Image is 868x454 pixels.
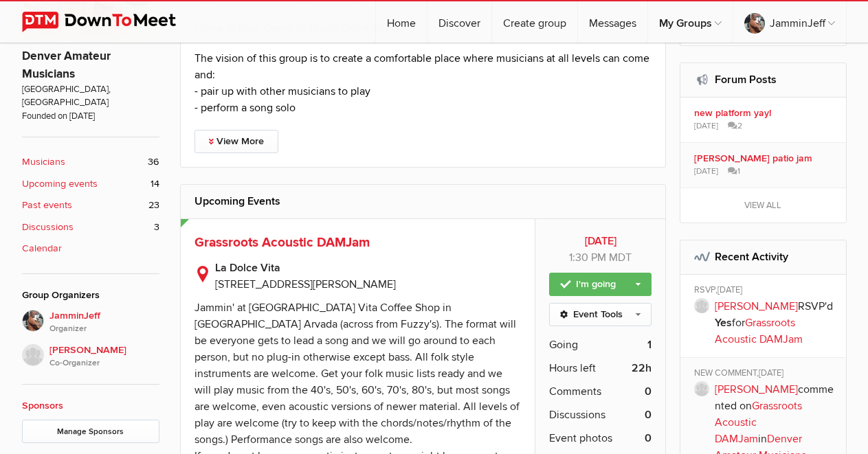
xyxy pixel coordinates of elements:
a: Grassroots Acoustic DAMJam [715,316,803,346]
h2: Recent Activity [694,240,832,273]
span: America/Denver [609,251,632,264]
a: View all [680,188,846,223]
a: Calendar [22,241,159,256]
a: My Groups [648,1,733,43]
span: Comments [549,383,601,400]
a: Discover [427,1,491,43]
span: 23 [148,198,159,213]
span: 36 [148,155,159,170]
a: Musicians 36 [22,155,159,170]
b: Discussions [22,220,74,235]
a: [PERSON_NAME] [715,299,798,313]
a: [PERSON_NAME] patio jam [DATE] 1 [680,143,846,188]
i: Co-Organizer [49,357,159,370]
b: Past events [22,198,72,213]
a: Forum Posts [715,73,777,87]
b: [DATE] [549,233,652,249]
a: Discussions 3 [22,220,159,235]
a: [PERSON_NAME]Co-Organizer [22,336,159,370]
b: new platform yay! [694,107,836,120]
div: Group Organizers [22,288,159,303]
b: La Dolce Vita [215,260,522,276]
a: new platform yay! [DATE] 2 [680,98,846,142]
b: 0 [645,383,652,400]
div: NEW COMMENT, [694,367,836,381]
span: Event photos [549,430,612,446]
img: DownToMeet [22,12,197,32]
span: 14 [151,177,159,192]
span: [DATE] [694,120,718,133]
h2: Upcoming Events [194,185,652,218]
span: 1 [728,166,740,178]
span: Discussions [549,407,605,423]
a: I'm going [549,273,652,296]
span: [GEOGRAPHIC_DATA], [GEOGRAPHIC_DATA] [22,83,159,110]
img: JamminJeff [22,310,44,332]
p: The vision of this group is to create a comfortable place where musicians at all levels can come ... [194,50,652,116]
span: [DATE] [717,284,742,295]
a: JamminJeff [733,1,846,43]
span: JamminJeff [49,308,159,336]
i: Organizer [49,323,159,335]
a: Grassroots Acoustic DAMJam [715,399,802,446]
a: JamminJeffOrganizer [22,310,159,336]
a: Manage Sponsors [22,420,159,443]
span: 3 [154,220,159,235]
b: [PERSON_NAME] patio jam [694,152,836,165]
span: Founded on [DATE] [22,110,159,123]
span: [PERSON_NAME] [49,343,159,370]
b: 1 [647,337,652,353]
a: View More [194,130,278,153]
a: Event Tools [549,303,652,326]
span: 1:30 PM [569,251,606,264]
b: 0 [645,407,652,423]
a: Home [376,1,427,43]
a: Grassroots Acoustic DAMJam [194,234,370,251]
span: Going [549,337,578,353]
img: Peter B [22,344,44,366]
span: [STREET_ADDRESS][PERSON_NAME] [215,277,396,291]
span: [DATE] [759,367,783,378]
b: Calendar [22,241,62,256]
div: RSVP, [694,284,836,298]
a: Create group [492,1,577,43]
b: Musicians [22,155,65,170]
span: 2 [728,120,742,133]
a: Sponsors [22,400,63,411]
b: Yes [715,316,732,330]
b: Upcoming events [22,177,98,192]
a: Upcoming events 14 [22,177,159,192]
b: 0 [645,430,652,446]
span: [DATE] [694,166,718,178]
a: Past events 23 [22,198,159,213]
p: RSVP'd for [715,298,836,348]
a: [PERSON_NAME] [715,383,798,396]
b: 22h [632,360,652,376]
a: Messages [578,1,647,43]
span: Hours left [549,360,596,376]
